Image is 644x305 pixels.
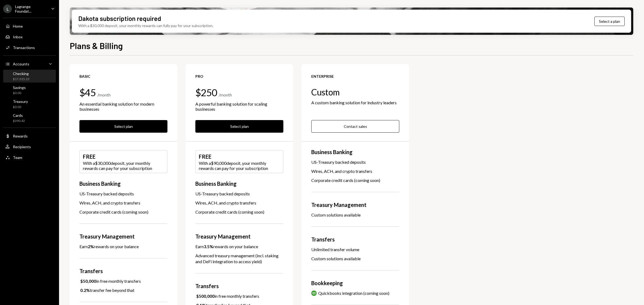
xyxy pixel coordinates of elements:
[3,98,56,110] a: Treasury$0.00
[13,105,28,109] div: $0.00
[219,92,232,98] div: / month
[311,87,399,97] div: Custom
[79,191,167,197] div: US-Treasury backed deposits
[199,152,280,161] div: FREE
[13,85,26,90] div: Savings
[3,131,56,141] a: Rewards
[195,253,283,265] div: Advanced treasury management (incl. staking and DeFi integration to access yield)
[15,4,47,13] div: Lagrange Foundat...
[3,5,12,13] div: L
[311,256,399,262] div: Custom solutions available
[13,119,25,123] div: $390.42
[13,144,31,149] div: Recipients
[3,43,56,52] a: Transactions
[79,267,167,275] div: Transfers
[311,177,399,183] div: Corporate credit cards (coming soon)
[311,201,399,209] div: Treasury Management
[13,45,35,50] div: Transactions
[79,74,167,79] div: Basic
[80,278,96,284] b: $50,000
[78,23,213,28] div: With a $30,000 deposit, your monthly rewards can fully pay for your subscription.
[79,101,167,111] div: An essential banking solution for modern businesses
[195,87,217,98] div: $250
[311,235,399,243] div: Transfers
[195,74,283,79] div: Pro
[13,99,28,104] div: Treasury
[195,180,283,188] div: Business Banking
[3,152,56,162] a: Team
[3,59,56,69] a: Accounts
[311,148,399,156] div: Business Banking
[79,244,139,250] div: Earn rewards on your balance
[311,120,399,133] button: Contact sales
[13,134,28,138] div: Rewards
[195,101,283,111] div: A powerful banking solution for scaling businesses
[79,232,167,240] div: Treasury Management
[70,40,123,51] h1: Plans & Billing
[311,74,399,79] div: Enterprise
[13,71,30,76] div: Checking
[199,161,280,171] div: With a $90,000 deposit, your monthly rewards can pay for your subscription
[204,244,213,249] b: 3.5%
[311,159,399,165] div: US-Treasury backed deposits
[311,100,399,105] div: A custom banking solution for industry leaders
[97,92,111,98] div: / month
[195,282,283,290] div: Transfers
[79,200,167,206] div: Wires, ACH, and crypto transfers
[3,84,56,96] a: Savings$0.00
[311,279,399,287] div: Bookkeeping
[79,209,167,215] div: Corporate credit cards (coming soon)
[311,247,399,252] div: Unlimited transfer volume
[88,244,94,249] b: 2%
[195,209,283,215] div: Corporate credit cards (coming soon)
[13,91,26,95] div: $0.00
[83,152,164,161] div: FREE
[195,191,283,197] div: US-Treasury backed deposits
[3,21,56,31] a: Home
[79,87,96,98] div: $45
[195,120,283,133] button: Select plan
[13,24,23,28] div: Home
[3,142,56,151] a: Recipients
[195,244,258,250] div: Earn rewards on your balance
[79,287,134,293] div: transfer fee beyond that
[195,293,259,299] div: in free monthly transfers
[78,14,161,23] div: Dakota subscription required
[79,120,167,133] button: Select plan
[195,232,283,240] div: Treasury Management
[3,111,56,124] a: Cards$390.42
[13,62,29,66] div: Accounts
[13,155,22,160] div: Team
[13,35,23,39] div: Inbox
[3,32,56,42] a: Inbox
[83,161,164,171] div: With a $30,000 deposit, your monthly rewards can pay for your subscription
[311,212,399,218] div: Custom solutions available
[318,290,389,296] div: Quickbooks integration (coming soon)
[3,70,56,83] a: Checking$17,015.23
[196,293,214,299] b: $500,000
[195,200,283,206] div: Wires, ACH, and crypto transfers
[80,288,90,293] b: 0.2%
[311,168,399,174] div: Wires, ACH, and crypto transfers
[13,77,30,81] div: $17,015.23
[594,17,625,26] button: Select a plan
[79,278,141,284] div: in free monthly transfers
[79,180,167,188] div: Business Banking
[13,113,25,118] div: Cards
